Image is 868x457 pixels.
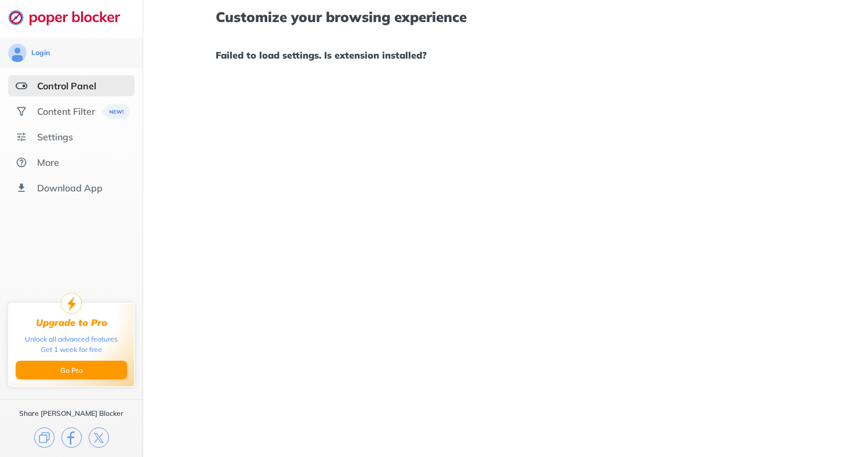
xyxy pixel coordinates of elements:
[16,80,27,92] img: features-selected.svg
[37,182,103,194] div: Download App
[8,9,133,26] img: logo-webpage.svg
[37,157,59,168] div: More
[61,427,82,448] img: facebook.svg
[37,80,96,92] div: Control Panel
[16,182,27,194] img: download-app.svg
[89,427,109,448] img: x.svg
[61,293,82,314] img: upgrade-to-pro.svg
[16,131,27,143] img: settings.svg
[16,361,127,379] button: Go Pro
[216,9,796,24] h1: Customize your browsing experience
[36,317,107,328] div: Upgrade to Pro
[25,334,118,344] div: Unlock all advanced features
[216,48,796,63] h1: Failed to load settings. Is extension installed?
[8,43,27,62] img: avatar.svg
[16,106,27,117] img: social.svg
[37,106,95,117] div: Content Filter
[19,409,124,418] div: Share [PERSON_NAME] Blocker
[37,131,73,143] div: Settings
[41,344,102,355] div: Get 1 week for free
[31,48,50,57] div: Login
[16,157,27,168] img: about.svg
[34,427,55,448] img: copy.svg
[102,104,130,119] img: menuBanner.svg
